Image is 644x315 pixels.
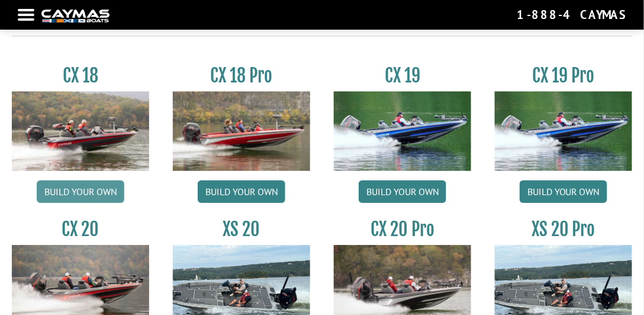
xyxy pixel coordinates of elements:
a: Build your own [198,180,285,203]
a: Build your own [37,180,124,203]
h3: CX 20 [12,218,149,240]
a: Build your own [359,180,446,203]
img: white-logo-c9c8dbefe5ff5ceceb0f0178aa75bf4bb51f6bca0971e226c86eb53dfe498488.png [41,9,110,22]
img: CX-18SS_thumbnail.jpg [173,91,310,171]
h3: CX 19 Pro [495,65,632,87]
a: Build your own [520,180,607,203]
h3: CX 18 [12,65,149,87]
h3: CX 18 Pro [173,65,310,87]
img: CX-18S_thumbnail.jpg [12,91,149,171]
h3: CX 20 Pro [334,218,471,240]
h3: XS 20 [173,218,310,240]
h3: XS 20 Pro [495,218,632,240]
img: CX19_thumbnail.jpg [334,91,471,171]
h3: CX 19 [334,65,471,87]
img: CX19_thumbnail.jpg [495,91,632,171]
div: 1-888-4CAYMAS [517,7,626,23]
